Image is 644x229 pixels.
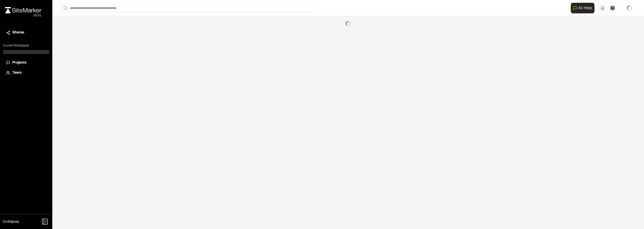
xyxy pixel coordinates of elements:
span: Projects [12,60,26,66]
button: Search [60,4,69,12]
div: Open AI Assistant [571,3,596,13]
img: rebrand.png [5,7,42,13]
a: Shares [6,30,46,35]
p: Current Workspace [3,43,49,48]
div: Oh geez...please don't... [5,13,42,18]
span: Collapse [3,219,19,225]
span: AI Help [578,5,592,11]
a: Projects [6,60,46,66]
button: Open AI Assistant [571,3,594,13]
a: Team [6,70,46,76]
span: Shares [12,30,24,35]
span: Team [12,70,22,76]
